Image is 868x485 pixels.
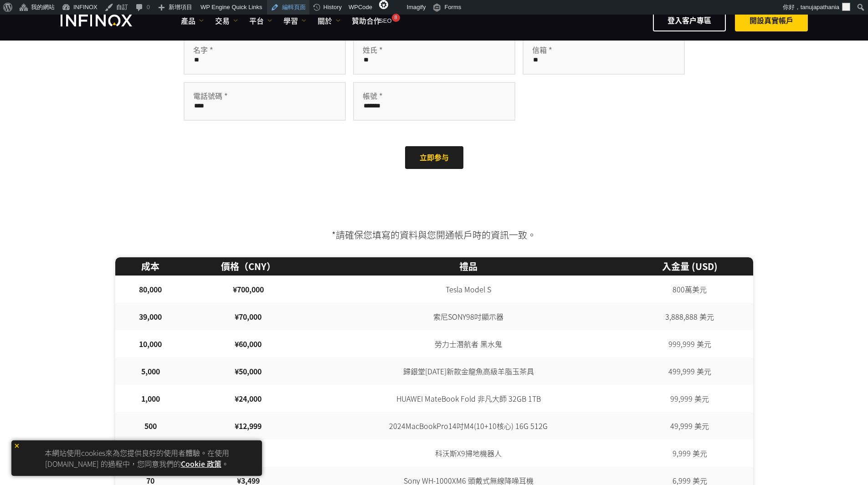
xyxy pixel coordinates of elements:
[392,14,400,22] div: 8
[249,15,272,26] a: 平台
[311,439,627,467] td: 科沃斯X9掃地機器人
[115,385,186,412] td: 1,000
[627,276,753,303] td: 800萬美元
[735,9,808,31] a: 開設真實帳戶
[311,330,627,357] td: 勞力士潛航者 黑水鬼
[311,385,627,412] td: HUAWEI MateBook Fold 非凡大師 32GB 1TB
[186,303,311,330] td: ¥70,000
[186,257,311,276] th: 價格（CNY）
[627,412,753,439] td: 49,999 美元
[627,330,753,357] td: 999,999 美元
[311,257,627,276] th: 禮品
[115,257,186,276] th: 成本
[115,412,186,439] td: 500
[61,15,154,26] a: INFINOX Logo
[352,15,381,26] a: 贊助合作
[318,15,340,26] a: 關於
[186,439,311,467] td: ¥5,000
[311,412,627,439] td: 2024MacBookPro14吋M4(10+10核心) 16G 512G
[115,276,186,303] td: 80,000
[186,276,311,303] td: ¥700,000
[115,303,186,330] td: 39,000
[215,15,238,26] a: 交易
[115,439,186,467] td: 100
[186,330,311,357] td: ¥60,000
[186,412,311,439] td: ¥12,999
[14,443,20,449] img: yellow close icon
[115,330,186,357] td: 10,000
[311,276,627,303] td: Tesla Model S
[311,303,627,330] td: 索尼SONY98吋顯示器
[283,15,306,26] a: 學習
[627,303,753,330] td: 3,888,888 美元
[115,229,753,241] p: *請確保您填寫的資料與您開通帳戶時的資訊一致。
[653,9,726,31] a: 登入客户專區
[16,445,257,471] p: 本網站使用cookies來為您提供良好的使用者體驗。在使用 [DOMAIN_NAME] 的過程中，您同意我們的 。
[627,357,753,385] td: 499,999 美元
[405,146,463,168] button: 立即参与
[181,15,204,26] a: 產品
[115,357,186,385] td: 5,000
[627,385,753,412] td: 99,999 美元
[311,357,627,385] td: 歸銀堂[DATE]新款金龍魚高級羊脂玉茶具
[801,4,839,10] span: tanujapathania
[627,439,753,467] td: 9,999 美元
[379,17,391,24] span: SEO
[181,458,221,469] a: Cookie 政策
[627,257,753,276] th: 入金量 (USD)
[420,152,449,163] span: 立即参与
[186,357,311,385] td: ¥50,000
[186,385,311,412] td: ¥24,000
